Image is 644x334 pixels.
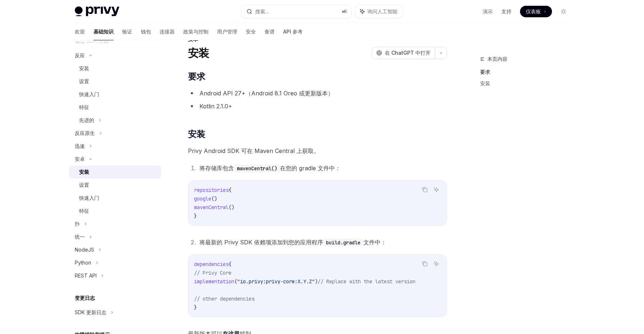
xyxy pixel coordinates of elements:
[194,295,254,302] span: // other dependencies
[69,204,161,217] a: 特征
[283,28,303,35] font: API 参考
[344,9,347,14] font: K
[480,78,575,89] a: 安装
[79,117,94,123] font: 先进的
[75,247,94,253] font: NodeJS
[217,28,237,35] font: 用户管理
[79,182,89,188] font: 设置
[183,28,208,35] font: 政策与控制
[367,8,397,14] font: 询问人工智能
[69,191,161,204] a: 快速入门
[255,8,268,14] font: 搜索...
[69,166,161,179] a: 安装
[372,47,435,59] button: 在 ChatGPT 中打开
[432,259,441,268] button: 询问人工智能
[199,164,234,172] font: 将存储库包含
[79,195,99,201] font: 快速入门
[188,129,205,139] font: 安装
[501,8,511,14] font: 支持
[194,204,229,211] span: mavenCentral
[141,28,151,35] font: 钱包
[420,259,429,268] button: 复制代码块中的内容
[558,6,569,17] button: 切换暗模式
[75,28,85,35] font: 欢迎
[75,6,119,17] img: 灯光标志
[342,9,344,14] font: ⌘
[211,195,217,202] span: ()
[246,28,256,35] font: 安全
[79,169,89,175] font: 安装
[199,90,333,97] font: Android API 27+（Android 8.1 Oreo 或更新版本）
[520,6,552,17] a: 仪表板
[79,78,89,84] font: 设置
[79,91,99,97] font: 快速入门
[160,23,175,40] a: 连接器
[122,23,132,40] a: 验证
[355,5,402,18] button: 询问人工智能
[280,164,341,172] font: 在您的 gradle 文件中：
[75,309,106,315] font: SDK 更新日志
[188,147,319,154] font: Privy Android SDK 可在 Maven Central 上获取。
[480,66,575,78] a: 要求
[188,71,205,82] font: 要求
[160,28,175,35] font: 连接器
[79,208,89,214] font: 特征
[432,185,441,194] button: 询问人工智能
[283,23,303,40] a: API 参考
[323,239,363,247] code: build.gradle
[93,23,114,40] a: 基础知识
[69,75,161,88] a: 设置
[194,213,197,219] span: }
[241,5,351,18] button: 搜索...⌘K
[420,185,429,194] button: 复制代码块中的内容
[194,270,231,276] span: // Privy Core
[229,261,231,267] span: {
[229,187,231,193] span: {
[237,278,315,285] span: "io.privy:privy-core:X.Y.Z"
[194,187,229,193] span: repositories
[75,221,80,227] font: 扑
[385,50,431,56] font: 在 ChatGPT 中打开
[141,23,151,40] a: 钱包
[75,295,95,301] font: 变更日志
[75,272,97,279] font: REST API
[483,8,493,15] a: 演示
[501,8,511,15] a: 支持
[229,204,234,211] span: ()
[75,130,95,136] font: 反应原生
[183,23,208,40] a: 政策与控制
[526,8,541,14] font: 仪表板
[217,23,237,40] a: 用户管理
[234,278,237,285] span: (
[199,103,232,110] font: Kotlin 2.1.0+
[194,195,211,202] span: google
[483,8,493,14] font: 演示
[79,104,89,110] font: 特征
[93,28,114,35] font: 基础知识
[75,234,85,240] font: 统一
[75,52,85,58] font: 反应
[75,156,85,162] font: 安卓
[75,259,91,266] font: Python
[69,179,161,191] a: 设置
[188,46,209,59] font: 安装
[487,56,507,62] font: 本页内容
[264,28,275,35] font: 食谱
[194,278,234,285] span: implementation
[69,101,161,114] a: 特征
[122,28,132,35] font: 验证
[318,278,415,285] span: // Replace with the latest version
[480,69,490,75] font: 要求
[264,23,275,40] a: 食谱
[194,304,197,311] span: }
[199,239,323,246] font: 将最新的 Privy SDK 依赖项添加到您的应用程序
[363,239,386,246] font: 文件中：
[234,164,280,172] code: mavenCentral()
[69,62,161,75] a: 安装
[315,278,318,285] span: )
[69,88,161,101] a: 快速入门
[75,23,85,40] a: 欢迎
[480,80,490,86] font: 安装
[75,143,85,149] font: 迅速
[79,65,89,71] font: 安装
